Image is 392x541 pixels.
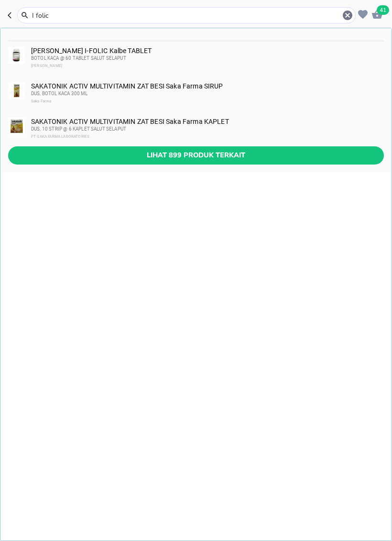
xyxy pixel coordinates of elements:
div: SAKATONIK ACTIV MULTIVITAMIN ZAT BESI Saka Farma SIRUP [31,82,383,105]
span: DUS, BOTOL KACA 300 ML [31,91,88,96]
div: SAKATONIK ACTIV MULTIVITAMIN ZAT BESI Saka Farma KAPLET [31,118,383,141]
button: Lihat 899 produk terkait [8,146,384,164]
div: [PERSON_NAME] I-FOLIC Kalbe TABLET [31,47,383,70]
button: 41 [370,7,384,22]
span: [PERSON_NAME] [31,64,62,68]
span: Saka Farma [31,99,52,103]
input: Cari 4000+ produk di sini [31,11,342,21]
span: PT SAKA FARMA LABORATORIES [31,134,89,139]
span: BOTOL KACA @ 60 TABLET SALUT SELAPUT [31,55,126,61]
span: 41 [377,5,389,15]
span: DUS, 10 STRIP @ 6 KAPLET SALUT SELAPUT [31,126,126,132]
span: Lihat 899 produk terkait [16,149,376,161]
